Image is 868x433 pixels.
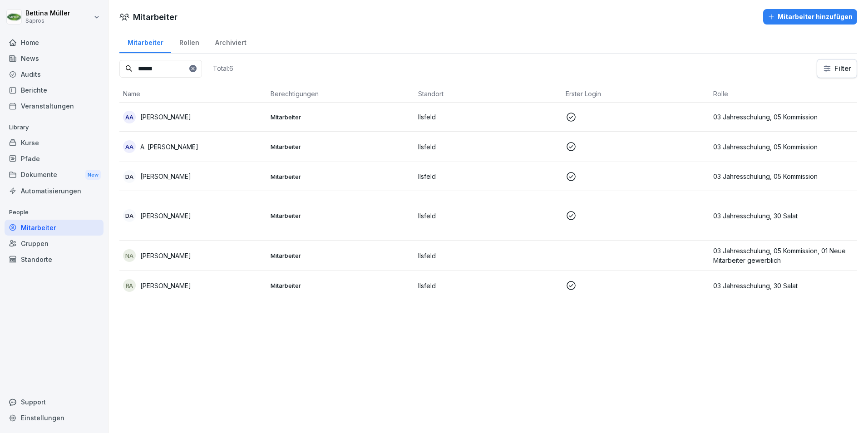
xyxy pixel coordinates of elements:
[123,249,136,262] div: NA
[713,172,853,181] p: 03 Jahresschulung, 05 Kommission
[823,64,851,73] div: Filter
[140,281,191,290] p: [PERSON_NAME]
[5,183,104,199] a: Automatisierungen
[5,34,104,50] a: Home
[562,85,710,103] th: Erster Login
[414,85,562,103] th: Standort
[713,112,853,122] p: 03 Jahresschulung, 05 Kommission
[123,111,136,123] div: AA
[213,64,233,73] p: Total: 6
[5,151,104,167] a: Pfade
[123,279,136,292] div: RA
[25,10,70,17] p: Bettina Müller
[5,394,104,410] div: Support
[5,205,104,220] p: People
[140,142,198,152] p: A. [PERSON_NAME]
[5,135,104,151] a: Kurse
[713,281,853,290] p: 03 Jahresschulung, 30 Salat
[271,143,411,151] p: Mitarbeiter
[267,85,414,103] th: Berechtigungen
[140,112,191,122] p: [PERSON_NAME]
[123,170,136,183] div: DA
[5,167,104,183] div: Dokumente
[119,85,267,103] th: Name
[271,172,411,181] p: Mitarbeiter
[5,236,104,251] a: Gruppen
[133,11,178,23] h1: Mitarbeiter
[140,172,191,181] p: [PERSON_NAME]
[123,140,136,153] div: AA
[5,120,104,135] p: Library
[418,281,558,290] p: Ilsfeld
[271,251,411,260] p: Mitarbeiter
[140,211,191,221] p: [PERSON_NAME]
[713,246,853,265] p: 03 Jahresschulung, 05 Kommission, 01 Neue Mitarbeiter gewerblich
[418,112,558,122] p: Ilsfeld
[5,50,104,66] a: News
[713,211,853,221] p: 03 Jahresschulung, 30 Salat
[763,9,857,25] button: Mitarbeiter hinzufügen
[25,18,70,24] p: Sapros
[5,98,104,114] a: Veranstaltungen
[119,30,171,53] a: Mitarbeiter
[5,220,104,236] a: Mitarbeiter
[123,209,136,222] div: DA
[418,142,558,152] p: Ilsfeld
[5,251,104,267] a: Standorte
[271,281,411,290] p: Mitarbeiter
[418,172,558,181] p: Ilsfeld
[710,85,857,103] th: Rolle
[271,113,411,121] p: Mitarbeiter
[418,251,558,261] p: Ilsfeld
[817,59,857,78] button: Filter
[140,251,191,261] p: [PERSON_NAME]
[418,211,558,221] p: Ilsfeld
[5,167,104,183] a: DokumenteNew
[713,142,853,152] p: 03 Jahresschulung, 05 Kommission
[85,170,101,180] div: New
[5,410,104,426] a: Einstellungen
[5,66,104,82] a: Audits
[171,30,207,53] a: Rollen
[5,82,104,98] a: Berichte
[271,212,411,220] p: Mitarbeiter
[768,12,853,22] div: Mitarbeiter hinzufügen
[207,30,254,53] a: Archiviert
